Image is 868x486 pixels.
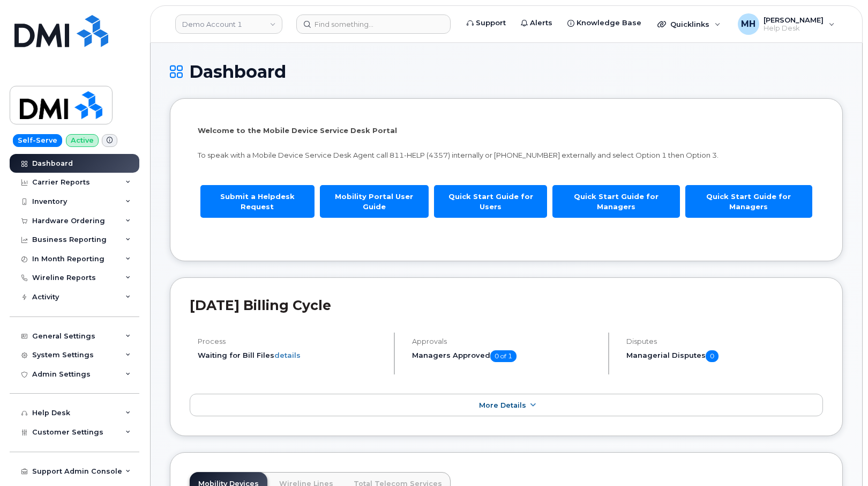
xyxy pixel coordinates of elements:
[685,185,812,218] a: Quick Start Guide for Managers
[198,150,815,160] p: To speak with a Mobile Device Service Desk Agent call 811-HELP (4357) internally or [PHONE_NUMBER...
[412,350,599,362] h5: Managers Approved
[200,185,315,218] a: Submit a Helpdesk Request
[626,350,823,362] h5: Managerial Disputes
[479,401,526,409] span: More Details
[412,337,599,345] h4: Approvals
[706,350,719,362] span: 0
[190,297,823,313] h2: [DATE] Billing Cycle
[320,185,429,218] a: Mobility Portal User Guide
[490,350,517,362] span: 0 of 1
[198,126,815,136] p: Welcome to the Mobile Device Service Desk Portal
[198,337,385,345] h4: Process
[626,337,823,345] h4: Disputes
[274,351,301,359] a: details
[434,185,547,218] a: Quick Start Guide for Users
[552,185,679,218] a: Quick Start Guide for Managers
[170,62,843,81] h1: Dashboard
[198,350,385,360] li: Waiting for Bill Files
